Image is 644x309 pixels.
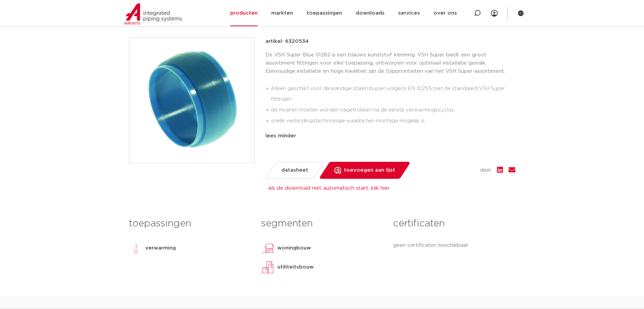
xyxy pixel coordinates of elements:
[265,162,324,179] a: datasheet
[393,241,515,250] p: geen certificaten beschikbaar
[344,165,395,176] span: toevoegen aan lijst
[277,244,311,252] p: woningbouw
[277,263,314,271] p: utiliteitsbouw
[271,116,515,126] li: snelle verbindingstechnologie waarbij her-montage mogelijk is
[265,37,309,46] p: artikel: 6320534
[129,241,143,255] img: verwarming
[393,217,515,230] h3: certificaten
[271,105,515,116] li: de moeren moeten worden nagetrokken na de eerste verwarmingscyclus
[271,83,515,105] li: Alleen geschikt voor dikwandige stalen buizen volgens EN 10255 met de standaard VSH Super fittingen
[480,166,492,174] span: deel:
[268,186,390,191] a: als de download niet automatisch start, klik hier
[261,241,275,255] img: woningbouw
[129,38,254,163] img: Product Image for VSH Super Blue knelring 3/8" (Ø22)
[281,165,308,176] span: datasheet
[265,51,515,75] p: De VSH Super Blue S1282 is een blauwe kunststof klemring. VSH Super biedt een groot assortiment f...
[145,244,176,252] p: verwarming
[129,217,251,230] h3: toepassingen
[261,217,383,230] h3: segmenten
[261,260,275,274] img: utiliteitsbouw
[265,132,515,140] div: lees minder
